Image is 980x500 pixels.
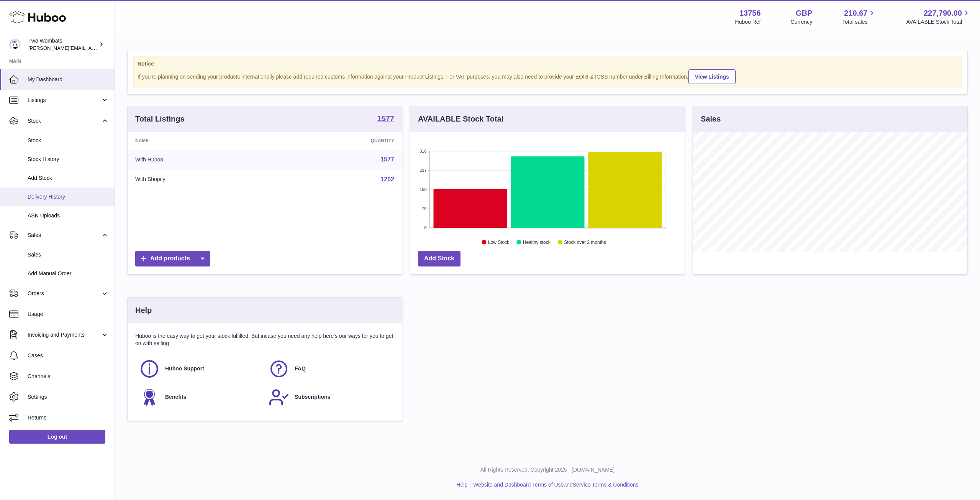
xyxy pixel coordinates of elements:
[564,240,606,245] text: Stock over 2 months
[28,45,195,51] span: [PERSON_NAME][EMAIL_ADDRESS][PERSON_NAME][DOMAIN_NAME]
[28,414,109,421] span: Returns
[275,132,402,150] th: Quantity
[906,18,971,26] span: AVAILABLE Stock Total
[138,60,957,67] strong: Notice
[28,174,109,182] span: Add Stock
[28,352,109,359] span: Cases
[28,193,109,201] span: Delivery History
[924,8,962,18] span: 227,790.00
[28,270,109,277] span: Add Manual Order
[28,156,109,163] span: Stock History
[295,393,330,401] span: Subscriptions
[28,212,109,219] span: ASN Uploads
[9,430,105,444] a: Log out
[842,8,876,26] a: 210.67 Total sales
[28,373,109,380] span: Channels
[380,156,394,163] a: 1577
[573,482,639,488] a: Service Terms & Conditions
[523,240,551,245] text: Healthy stock
[135,114,185,124] h3: Total Listings
[165,393,186,401] span: Benefits
[28,37,97,52] div: Two Wombats
[269,387,390,408] a: Subscriptions
[28,251,109,258] span: Sales
[470,481,638,488] li: and
[488,240,510,245] text: Low Stock
[688,69,736,84] a: View Listings
[424,225,426,230] text: 0
[420,187,426,192] text: 158
[28,137,109,144] span: Stock
[135,251,210,266] a: Add products
[28,97,101,104] span: Listings
[418,251,461,266] a: Add Stock
[128,169,275,189] td: With Shopify
[420,149,426,153] text: 316
[735,18,761,26] div: Huboo Ref
[165,365,204,372] span: Huboo Support
[791,18,813,26] div: Currency
[796,8,812,18] strong: GBP
[138,68,957,84] div: If you're planning on sending your products internationally please add required customs informati...
[28,232,101,239] span: Sales
[28,76,109,83] span: My Dashboard
[420,168,426,173] text: 237
[842,18,876,26] span: Total sales
[128,132,275,150] th: Name
[844,8,867,18] span: 210.67
[28,331,101,339] span: Invoicing and Payments
[739,8,761,18] strong: 13756
[135,332,394,347] p: Huboo is the easy way to get your stock fulfilled. But incase you need any help here's our ways f...
[457,482,468,488] a: Help
[9,39,21,50] img: philip.carroll@twowombats.com
[128,150,275,169] td: With Huboo
[139,359,261,379] a: Huboo Support
[701,114,721,124] h3: Sales
[295,365,306,372] span: FAQ
[121,466,974,474] p: All Rights Reserved. Copyright 2025 - [DOMAIN_NAME]
[269,359,390,379] a: FAQ
[380,176,394,183] a: 1202
[139,387,261,408] a: Benefits
[28,393,109,401] span: Settings
[906,8,971,26] a: 227,790.00 AVAILABLE Stock Total
[377,115,395,122] strong: 1577
[422,206,426,211] text: 79
[135,305,152,316] h3: Help
[28,311,109,318] span: Usage
[28,117,101,125] span: Stock
[473,482,564,488] a: Website and Dashboard Terms of Use
[418,114,503,124] h3: AVAILABLE Stock Total
[377,115,395,124] a: 1577
[28,290,101,297] span: Orders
